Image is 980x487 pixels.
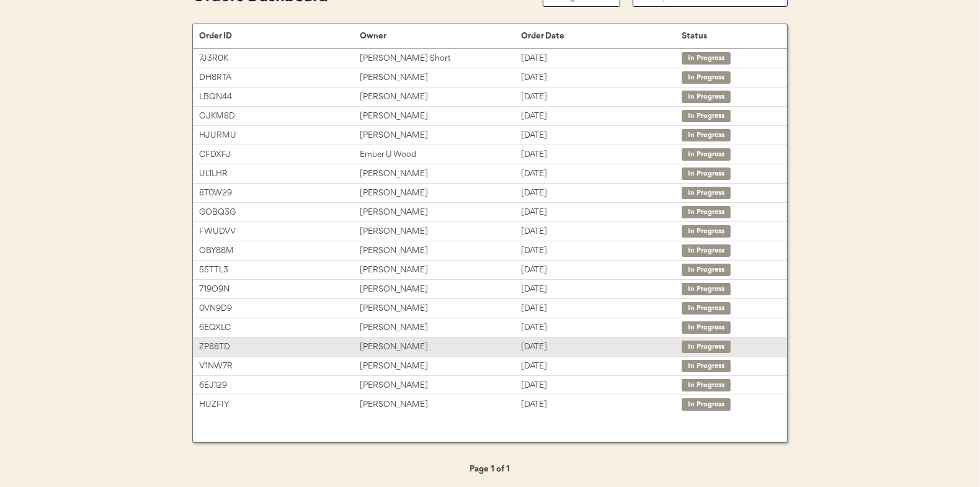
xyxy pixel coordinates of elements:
[521,263,682,277] div: [DATE]
[199,359,360,373] div: V1NW7R
[360,225,520,239] div: [PERSON_NAME]
[521,31,682,41] div: Order Date
[199,378,360,393] div: 6EJ129
[521,225,682,239] div: [DATE]
[360,71,520,85] div: [PERSON_NAME]
[682,31,775,41] div: Status
[521,321,682,335] div: [DATE]
[199,340,360,354] div: ZP88TD
[521,109,682,123] div: [DATE]
[360,167,520,181] div: [PERSON_NAME]
[360,340,520,354] div: [PERSON_NAME]
[199,302,360,316] div: 0VN9D9
[360,31,520,41] div: Owner
[199,109,360,123] div: OJKM8D
[199,51,360,66] div: 7J3R0K
[199,225,360,239] div: FWUDVV
[199,128,360,143] div: HJURMU
[199,263,360,277] div: 55TTL3
[360,398,520,412] div: [PERSON_NAME]
[521,359,682,373] div: [DATE]
[199,398,360,412] div: HUZFIY
[199,244,360,258] div: OBY88M
[199,167,360,181] div: UL1LHR
[521,302,682,316] div: [DATE]
[360,109,520,123] div: [PERSON_NAME]
[199,282,360,297] div: 719O9N
[521,128,682,143] div: [DATE]
[521,205,682,220] div: [DATE]
[521,148,682,162] div: [DATE]
[360,128,520,143] div: [PERSON_NAME]
[521,71,682,85] div: [DATE]
[199,31,360,41] div: Order ID
[521,167,682,181] div: [DATE]
[360,205,520,220] div: [PERSON_NAME]
[360,51,520,66] div: [PERSON_NAME] Short
[360,321,520,335] div: [PERSON_NAME]
[360,263,520,277] div: [PERSON_NAME]
[360,90,520,104] div: [PERSON_NAME]
[360,244,520,258] div: [PERSON_NAME]
[360,282,520,297] div: [PERSON_NAME]
[199,148,360,162] div: CFDXFJ
[199,90,360,104] div: LBQN44
[360,359,520,373] div: [PERSON_NAME]
[428,462,552,476] div: Page 1 of 1
[521,244,682,258] div: [DATE]
[199,71,360,85] div: DH8RTA
[360,186,520,200] div: [PERSON_NAME]
[521,282,682,297] div: [DATE]
[521,51,682,66] div: [DATE]
[360,378,520,393] div: [PERSON_NAME]
[199,186,360,200] div: 8T0W29
[521,398,682,412] div: [DATE]
[360,302,520,316] div: [PERSON_NAME]
[199,321,360,335] div: 6EQXLC
[521,90,682,104] div: [DATE]
[521,186,682,200] div: [DATE]
[360,148,520,162] div: Ember U Wood
[199,205,360,220] div: GOBQ3G
[521,340,682,354] div: [DATE]
[521,378,682,393] div: [DATE]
